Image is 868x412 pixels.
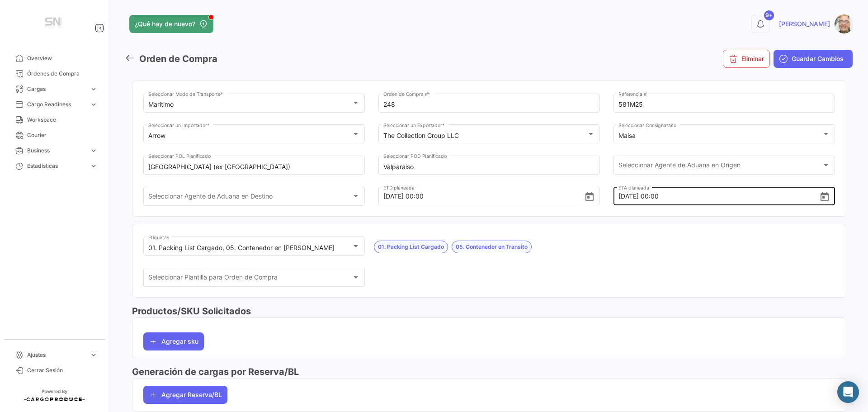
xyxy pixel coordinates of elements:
span: Business [27,147,86,155]
a: Courier [7,128,101,143]
h3: Generación de cargas por Reserva/BL [132,365,846,378]
span: expand_more [90,351,98,359]
mat-select-trigger: 01. Packing List Cargado, 05. Contenedor en [PERSON_NAME] [148,244,335,251]
button: Eliminar [723,50,770,68]
div: Abrir Intercom Messenger [837,381,859,403]
input: Seleccionar una fecha [618,180,820,212]
button: Open calendar [584,191,595,201]
mat-select-trigger: Marítimo [148,100,174,108]
button: Open calendar [819,191,830,201]
button: ¿Qué hay de nuevo? [129,15,213,33]
span: Cargas [27,85,86,93]
span: Estadísticas [27,162,86,170]
span: 05. Contenedor en Transito [456,243,528,251]
button: Guardar Cambios [774,50,853,68]
a: Overview [7,51,101,66]
mat-select-trigger: Arrow [148,132,165,139]
span: Seleccionar Agente de Aduana en Origen [618,163,822,171]
span: Seleccionar Plantilla para Orden de Compra [148,275,352,283]
span: ¿Qué hay de nuevo? [135,19,195,28]
span: Workspace [27,116,98,124]
input: Escriba para buscar... [383,163,595,171]
span: Ajustes [27,351,86,359]
a: Workspace [7,112,101,128]
span: Guardar Cambios [792,54,844,63]
h3: Orden de Compra [139,52,217,66]
mat-select-trigger: The Collection Group LLC [383,132,459,139]
span: [PERSON_NAME] [779,19,830,28]
span: expand_more [90,162,98,170]
span: Cerrar Sesión [27,366,98,374]
span: 01. Packing List Cargado [378,243,444,251]
span: Courier [27,131,98,139]
h3: Productos/SKU Solicitados [132,305,846,317]
span: expand_more [90,147,98,155]
input: Escriba para buscar... [148,163,360,171]
span: Cargo Readiness [27,100,86,109]
span: expand_more [90,85,98,93]
a: Órdenes de Compra [7,66,101,81]
button: Agregar Reserva/BL [143,386,227,404]
img: Manufactura+Logo.png [32,11,77,36]
span: Órdenes de Compra [27,70,98,78]
input: Seleccionar una fecha [383,180,585,212]
mat-select-trigger: Maisa [618,132,636,139]
img: Captura.PNG [835,14,854,33]
span: expand_more [90,100,98,109]
span: Seleccionar Agente de Aduana en Destino [148,194,352,202]
button: Agregar sku [143,332,204,350]
span: Overview [27,54,98,62]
